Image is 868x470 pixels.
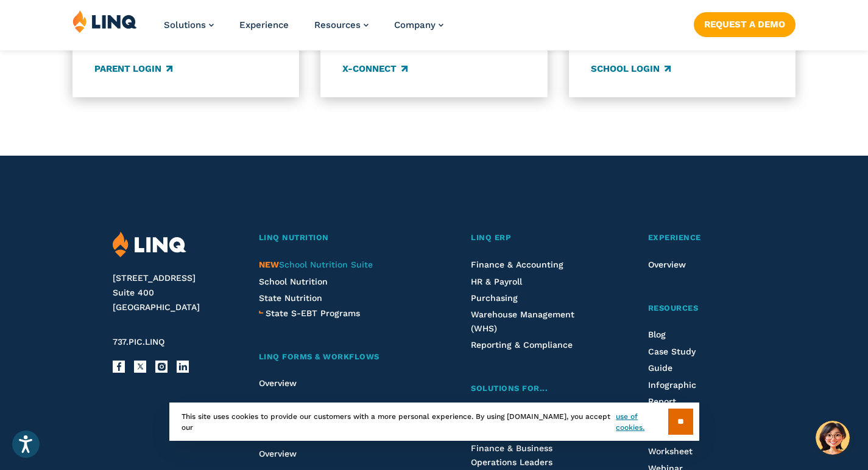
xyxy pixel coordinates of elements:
[648,347,696,356] a: Case Study
[648,233,701,242] span: Experience
[177,361,189,373] a: LinkedIn
[394,19,436,30] span: Company
[471,309,574,333] a: Warehouse Management (WHS)
[72,10,137,33] img: LINQ | K‑12 Software
[648,363,672,373] a: Guide
[259,352,379,361] span: LINQ Forms & Workflows
[266,308,360,318] span: State S-EBT Programs
[694,12,796,36] a: Request a Demo
[591,62,671,75] a: School Login
[113,271,237,314] address: [STREET_ADDRESS] Suite 400 [GEOGRAPHIC_DATA]
[471,232,601,244] a: LINQ ERP
[259,260,373,269] span: School Nutrition Suite
[616,411,668,433] a: use of cookies.
[648,303,699,313] span: Resources
[259,260,279,269] span: NEW
[314,19,369,30] a: Resources
[94,62,172,75] a: Parent Login
[694,10,796,36] nav: Button Navigation
[164,19,206,30] span: Solutions
[259,260,373,269] a: NEWSchool Nutrition Suite
[314,19,361,30] span: Resources
[259,351,423,364] a: LINQ Forms & Workflows
[394,19,443,30] a: Company
[259,293,322,303] a: State Nutrition
[113,337,164,347] span: 737.PIC.LINQ
[259,233,329,242] span: LINQ Nutrition
[239,19,289,30] a: Experience
[164,10,443,50] nav: Primary Navigation
[471,233,511,242] span: LINQ ERP
[648,380,696,390] a: Infographic
[259,232,423,244] a: LINQ Nutrition
[471,443,552,466] a: Finance & Business Operations Leaders
[164,19,214,30] a: Solutions
[648,396,676,406] a: Report
[113,232,186,258] img: LINQ | K‑12 Software
[155,361,168,373] a: Instagram
[648,232,755,244] a: Experience
[471,277,522,286] a: HR & Payroll
[648,302,755,315] a: Resources
[471,260,563,269] a: Finance & Accounting
[471,340,573,350] a: Reporting & Compliance
[816,421,850,455] button: Hello, have a question? Let’s chat.
[342,62,408,75] a: X-Connect
[259,378,297,388] a: Overview
[648,330,666,339] a: Blog
[113,361,125,373] a: Facebook
[266,306,360,320] a: State S-EBT Programs
[169,403,699,441] div: This site uses cookies to provide our customers with a more personal experience. By using [DOMAIN...
[259,277,328,286] a: School Nutrition
[471,293,518,303] a: Purchasing
[648,260,686,269] a: Overview
[134,361,146,373] a: X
